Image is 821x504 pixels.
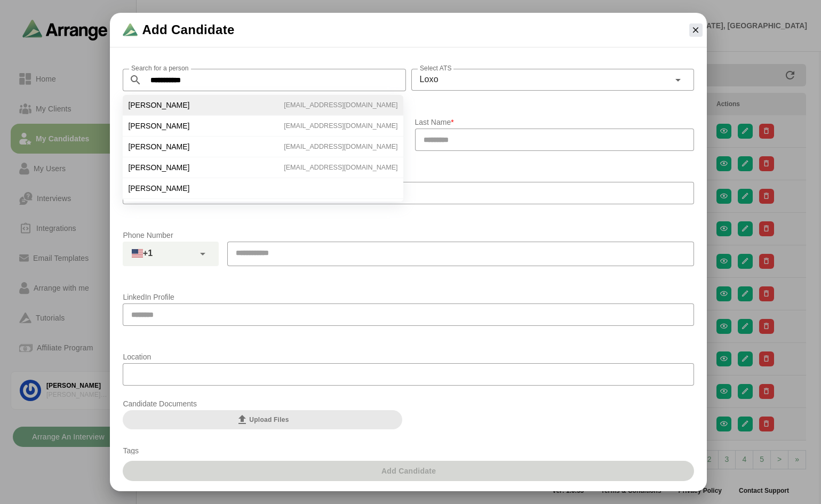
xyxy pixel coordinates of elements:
p: Phone Number [123,229,694,242]
span: Upload Files [236,413,289,426]
span: [EMAIL_ADDRESS][DOMAIN_NAME] [284,100,397,110]
span: [PERSON_NAME] [128,163,189,172]
button: Upload Files [123,410,402,429]
span: [PERSON_NAME] [128,142,189,151]
p: Location [123,350,694,363]
p: Candidate Documents [123,397,402,410]
span: [EMAIL_ADDRESS][DOMAIN_NAME] [284,142,397,151]
span: [PERSON_NAME] [128,121,189,131]
span: Add Candidate [142,21,234,38]
p: Tags [123,444,694,457]
span: [EMAIL_ADDRESS][DOMAIN_NAME] [284,121,397,131]
span: Loxo [420,73,439,86]
p: Last Name [415,116,694,129]
span: [PERSON_NAME] [128,100,189,110]
span: [EMAIL_ADDRESS][DOMAIN_NAME] [284,163,397,172]
p: LinkedIn Profile [123,291,694,303]
p: Email Address [123,169,694,182]
span: [PERSON_NAME] [128,183,189,193]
